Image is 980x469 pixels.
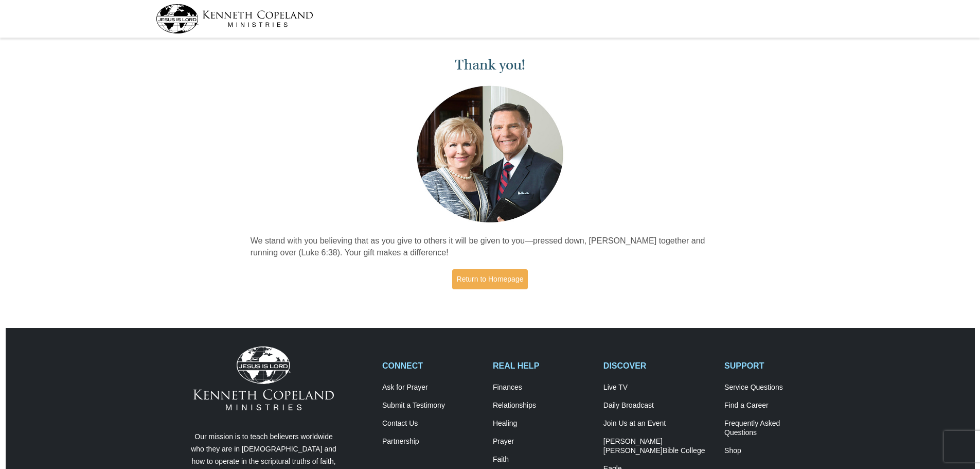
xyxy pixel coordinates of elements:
[493,401,593,410] a: Relationships
[193,346,334,410] img: Kenneth Copeland Ministries
[382,361,482,371] h2: CONNECT
[603,401,714,410] a: Daily Broadcast
[493,455,593,464] a: Faith
[382,419,482,428] a: Contact Us
[603,361,714,371] h2: DISCOVER
[493,419,593,428] a: Healing
[603,419,714,428] a: Join Us at an Event
[414,83,566,225] img: Kenneth and Gloria
[603,437,714,456] a: [PERSON_NAME] [PERSON_NAME]Bible College
[724,383,824,392] a: Service Questions
[663,446,705,455] span: Bible College
[724,401,824,410] a: Find a Career
[724,419,824,438] a: Frequently AskedQuestions
[603,383,714,392] a: Live TV
[251,57,730,74] h1: Thank you!
[156,4,313,33] img: kcm-header-logo.svg
[724,446,824,456] a: Shop
[493,383,593,392] a: Finances
[452,269,528,289] a: Return to Homepage
[251,235,730,259] p: We stand with you believing that as you give to others it will be given to you—pressed down, [PER...
[493,437,593,446] a: Prayer
[724,361,824,371] h2: SUPPORT
[493,361,593,371] h2: REAL HELP
[382,401,482,410] a: Submit a Testimony
[382,383,482,392] a: Ask for Prayer
[382,437,482,446] a: Partnership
